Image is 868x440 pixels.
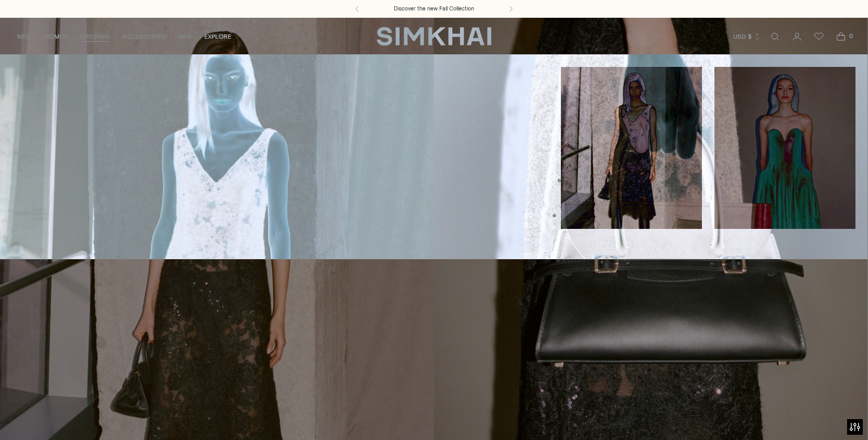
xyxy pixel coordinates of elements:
[808,26,829,47] a: Wishlist
[204,25,231,48] a: EXPLORE
[44,25,68,48] a: WOMEN
[122,25,166,48] a: ACCESSORIES
[377,26,491,47] a: SIMKHAI
[80,25,109,48] a: DRESSES
[787,26,807,47] a: Go to the account page
[733,25,761,48] button: USD $
[765,26,785,47] a: Open search modal
[830,26,851,47] a: Open cart modal
[846,31,855,41] span: 0
[178,25,192,48] a: MEN
[17,25,31,48] a: NEW
[394,5,474,13] a: Discover the new Fall Collection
